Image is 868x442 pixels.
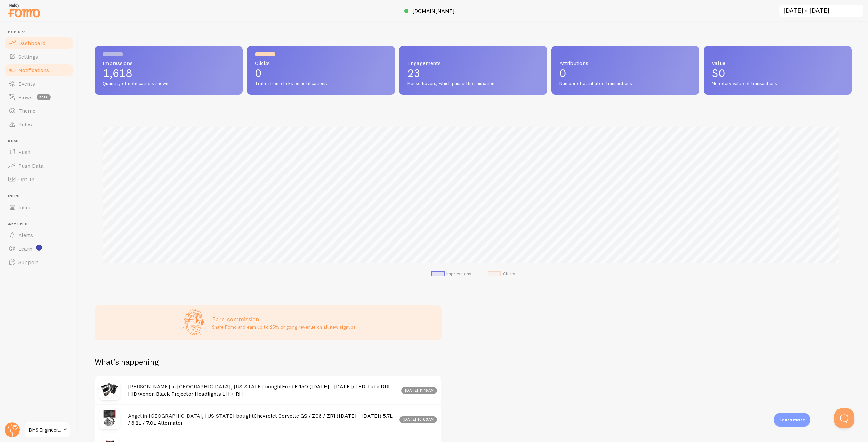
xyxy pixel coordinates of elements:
[431,271,471,277] li: Impressions
[18,40,45,46] span: Dashboard
[488,271,515,277] li: Clicks
[774,413,810,427] div: Learn more
[128,412,393,426] a: Chevrolet Corvette GS / Z06 / ZR1 ([DATE] - [DATE]) 5.7L / 6.2L / 7.0L Alternator
[712,66,725,80] span: $0
[18,204,32,211] span: Inline
[4,104,74,118] a: Theme
[4,242,74,255] a: Learn
[4,50,74,63] a: Settings
[18,162,44,169] span: Push Data
[128,383,397,397] h4: [PERSON_NAME] in [GEOGRAPHIC_DATA], [US_STATE] bought
[7,2,41,19] img: fomo-relay-logo-orange.svg
[8,222,74,227] span: Get Help
[4,36,74,50] a: Dashboard
[4,77,74,90] a: Events
[18,232,33,238] span: Alerts
[18,107,35,114] span: Theme
[407,81,539,87] span: Mouse hovers, which pause the animation
[4,255,74,269] a: Support
[128,383,391,397] a: Ford F-150 ([DATE] - [DATE]) LED Tube DRL HID/Xenon Black Projector Headlights LH + RH
[103,81,235,87] span: Quantity of notifications shown
[4,63,74,77] a: Notifications
[128,412,395,426] h4: Angel in [GEOGRAPHIC_DATA], [US_STATE] bought
[29,426,61,434] span: DMS Engineering
[212,323,356,330] p: Share Fomo and earn up to 25% ongoing revenue on all new signups
[255,60,387,66] span: Clicks
[8,139,74,144] span: Push
[18,53,38,60] span: Settings
[18,80,35,87] span: Events
[8,194,74,198] span: Inline
[18,121,32,128] span: Rules
[559,81,691,87] span: Number of attributed transactions
[4,172,74,186] a: Opt-In
[95,357,159,367] h2: What's happening
[8,30,74,34] span: Pop-ups
[18,149,31,155] span: Push
[407,60,539,66] span: Engagements
[4,145,74,159] a: Push
[834,408,854,428] iframe: Help Scout Beacon - Open
[24,422,70,438] a: DMS Engineering
[401,387,437,394] div: [DATE] 11:15am
[103,60,235,66] span: Impressions
[712,60,844,66] span: Value
[712,81,844,87] span: Monetary value of transactions
[559,60,691,66] span: Attributions
[255,81,387,87] span: Traffic from clicks on notifications
[255,68,387,79] p: 0
[4,159,74,172] a: Push Data
[4,201,74,214] a: Inline
[18,259,38,266] span: Support
[212,315,356,323] h3: Earn commission
[559,68,691,79] p: 0
[4,228,74,242] a: Alerts
[779,417,805,423] p: Learn more
[18,67,49,73] span: Notifications
[37,94,51,100] span: beta
[4,118,74,131] a: Rules
[18,176,34,183] span: Opt-In
[399,416,437,423] div: [DATE] 10:03am
[18,94,33,101] span: Flows
[407,68,539,79] p: 23
[36,245,42,251] svg: <p>Watch New Feature Tutorials!</p>
[103,68,235,79] p: 1,618
[4,90,74,104] a: Flows beta
[18,245,32,252] span: Learn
